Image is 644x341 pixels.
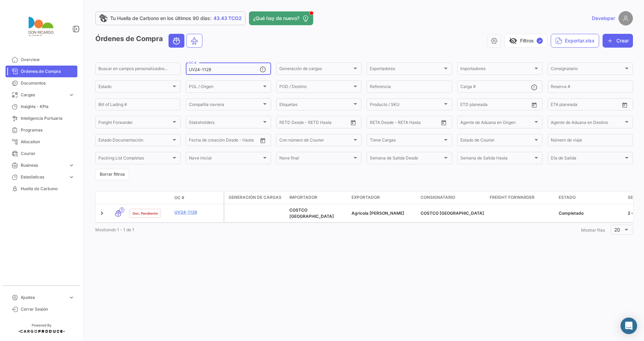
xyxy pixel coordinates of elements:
[253,15,299,22] span: ¿Qué hay de nuevo?
[279,67,352,72] span: Generación de cargas
[460,157,533,162] span: Semana de Salida Hasta
[370,139,443,144] span: Tiene Cargas
[21,80,75,86] span: Documentos
[287,192,349,204] datatable-header-cell: Importador
[370,67,443,72] span: Exportadores
[6,148,77,159] a: Courier
[98,210,105,217] a: Expand/Collapse Row
[119,207,124,213] span: 1
[21,294,66,301] span: Ajustes
[6,183,77,195] a: Huella de Carbono
[289,207,334,219] span: COSTCO TAIWAN
[174,209,221,215] a: UV24-1129
[348,117,358,128] button: Open calendar
[21,306,75,312] span: Cerrar Sesión
[289,194,317,201] span: Importador
[109,195,127,201] datatable-header-cell: Modo de Transporte
[551,67,624,72] span: Consignatario
[592,15,615,22] span: Developer
[187,34,202,47] button: Air
[460,139,533,144] span: Estado de Courier
[21,68,75,75] span: Órdenes de Compra
[189,157,262,162] span: Nave inicial
[189,139,201,144] input: Desde
[529,100,539,110] button: Open calendar
[279,85,352,90] span: POD / Destino
[21,186,75,192] span: Huella de Carbono
[21,174,66,180] span: Estadísticas
[619,100,630,110] button: Open calendar
[556,192,625,204] datatable-header-cell: Estado
[487,192,556,204] datatable-header-cell: Freight Forwarder
[95,11,246,25] a: Tu Huella de Carbono en los últimos 90 días:43.43 TCO2
[370,157,443,162] span: Semana de Salida Desde
[169,34,184,47] button: Ocean
[460,103,473,108] input: Desde
[6,113,77,124] a: Inteligencia Portuaria
[581,227,605,233] span: Mostrar filas
[6,54,77,66] a: Overview
[352,211,404,216] span: Agrícola Don Ricardo SAC
[559,194,576,201] span: Estado
[98,85,171,90] span: Estado
[478,103,510,108] input: Hasta
[6,66,77,77] a: Órdenes de Compra
[490,194,535,201] span: Freight Forwarder
[21,139,75,145] span: Allocation
[21,115,75,121] span: Inteligencia Portuaria
[21,104,75,110] span: Insights - KPIs
[206,139,239,144] input: Hasta
[213,15,242,22] span: 43.43 TCO2
[370,121,382,126] input: Desde
[279,157,352,162] span: Nave final
[24,8,59,43] img: agricola.png
[6,77,77,89] a: Documentos
[68,174,75,180] span: expand_more
[551,34,599,48] button: Exportar.xlsx
[551,103,563,108] input: Desde
[568,103,601,108] input: Hasta
[68,92,75,98] span: expand_more
[551,157,624,162] span: Día de Salida
[174,195,184,201] span: OC #
[421,211,484,216] span: COSTCO TAIWAN
[229,194,281,201] span: Generación de cargas
[421,194,455,201] span: Consignatario
[460,121,533,126] span: Agente de Aduana en Origen
[95,227,134,232] span: Mostrando 1 - 1 de 1
[352,194,380,201] span: Exportador
[95,169,129,180] button: Borrar filtros
[21,57,75,63] span: Overview
[95,34,204,48] h3: Órdenes de Compra
[460,67,533,72] span: Importadores
[297,121,329,126] input: Hasta
[603,34,633,48] button: Crear
[21,92,66,98] span: Cargas
[279,103,352,108] span: Etiquetas
[614,227,620,233] span: 20
[98,139,171,144] span: Estado Documentación
[21,127,75,133] span: Programas
[189,85,262,90] span: POL / Origen
[621,318,637,334] div: Abrir Intercom Messenger
[98,157,171,162] span: Packing List Completas
[279,121,292,126] input: Desde
[21,150,75,157] span: Courier
[6,124,77,136] a: Programas
[370,103,443,108] span: Producto / SKU
[439,117,449,128] button: Open calendar
[559,210,622,216] div: Completado
[418,192,487,204] datatable-header-cell: Consignatario
[551,121,624,126] span: Agente de Aduana en Destino
[537,38,543,44] span: ✓
[6,136,77,148] a: Allocation
[189,121,262,126] span: Stakeholders
[509,37,517,45] span: visibility_off
[110,15,211,22] span: Tu Huella de Carbono en los últimos 90 días:
[504,34,547,48] button: visibility_offFiltros✓
[68,162,75,168] span: expand_more
[98,121,171,126] span: Freight Forwarder
[249,11,313,25] button: ¿Qué hay de nuevo?
[172,192,223,204] datatable-header-cell: OC #
[133,211,158,216] span: Doc. Pendiente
